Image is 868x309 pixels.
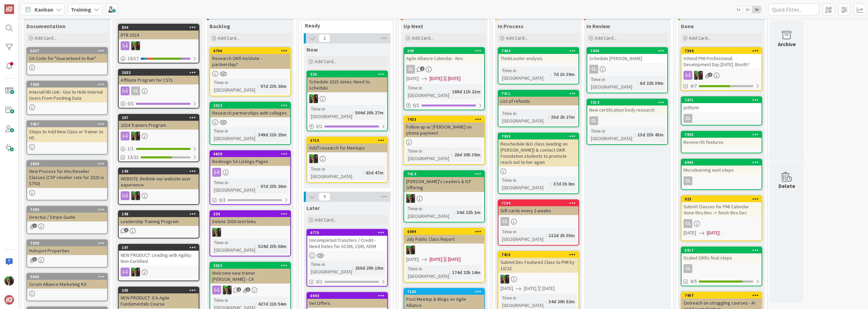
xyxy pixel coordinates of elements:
div: 7298 [30,241,107,246]
img: SL [406,246,415,254]
div: CL [682,114,762,123]
div: 0/1 [404,101,484,110]
div: 7440 [587,48,667,54]
div: 5845 [27,274,107,280]
img: SL [309,154,318,163]
div: 2638 [27,161,107,167]
div: 198 [119,211,199,217]
div: 197NEW PRODUCT: Leading with Agility: Non-Certified [119,245,199,266]
div: 7268 [27,81,107,88]
span: : [352,109,353,116]
div: 7407 [682,292,762,298]
div: Leadership Training Program [119,217,199,226]
div: Time in [GEOGRAPHIC_DATA] [500,110,548,124]
div: 854 [119,24,199,31]
div: Review HS features [682,138,762,147]
div: SL [119,132,199,140]
div: 35d 2h 27m [549,113,576,121]
div: SL [210,286,290,294]
div: 334 [210,211,290,217]
div: 349 [407,49,484,53]
div: 7411 [501,91,578,96]
div: 198Leadership Training Program [119,211,199,226]
div: Schedule [PERSON_NAME] [587,54,667,63]
div: 97d 23h 26m [259,182,288,190]
span: : [255,243,256,250]
div: 6999 [407,229,484,234]
div: SL [307,154,387,163]
div: 854 [122,25,199,30]
span: Up Next [403,23,423,30]
span: Done [681,23,694,30]
span: 0 / 1 [316,123,322,130]
span: : [363,169,364,176]
div: 34d 22h 1m [455,209,482,216]
div: 7471 [685,98,762,102]
div: 1/1 [119,144,199,153]
span: Add Card... [315,58,336,64]
div: 7457Steps to Add New Class or Trainer to HS [27,121,107,142]
div: CL [682,264,762,273]
div: 323 [310,72,387,77]
span: In Review [587,23,610,30]
div: Time in [GEOGRAPHIC_DATA] [212,239,255,254]
div: 13d 23h 43m [636,131,665,138]
span: Kanban [35,5,53,14]
div: Time in [GEOGRAPHIC_DATA] [589,127,635,142]
div: 524d 23h 58m [256,243,288,250]
div: Uncompleted Transfers / Credit - Need Dates for ACSM, CSM, AISM [307,236,387,251]
div: 334 [213,212,290,216]
div: 7298Hubspot Properties [27,240,107,255]
span: : [637,79,638,87]
div: Microlearning next steps [682,166,762,174]
span: 1 [33,224,37,228]
div: 334Delete 2030 test links [210,211,290,226]
span: 2 [708,73,712,77]
div: 7314New certification body research [587,99,667,114]
div: 7395Review HS features [682,132,762,147]
span: 1 [33,257,37,262]
div: 7484 [498,48,578,54]
span: 2x [743,6,752,13]
div: 6706Research OKR Institute - partnership? [210,48,290,69]
span: 1x [734,6,743,13]
span: [DATE] [406,256,419,263]
span: : [548,113,549,121]
div: 7394 [685,49,762,53]
span: : [258,82,259,90]
div: 6715 [310,138,387,143]
div: 7414[PERSON_NAME]'s Leaders & ICF Offering [404,171,484,192]
div: CL [682,219,762,228]
div: SL [682,71,762,80]
div: SL [498,275,578,284]
div: 349d 21h 25m [256,131,288,138]
img: SL [131,41,140,50]
div: Submit Dec Featured Class to PMI by 10/22 [498,258,578,273]
div: 7414 [407,172,484,176]
div: 6945 [682,159,762,166]
div: Steps to Add New Class or Trainer to HS [27,127,107,142]
div: [PERSON_NAME]'s Leaders & ICF Offering [404,177,484,192]
span: Now [307,46,318,53]
div: Time in [GEOGRAPHIC_DATA] [406,84,449,99]
div: 7298 [27,240,107,246]
span: 2 [319,34,330,42]
div: Add'l research for Meetups [307,143,387,152]
div: 205NEW PRODUCT: ICA Agile Fundamentals Course [119,287,199,308]
div: Time in [GEOGRAPHIC_DATA] [309,260,352,275]
div: Archive [778,40,796,48]
img: SL [131,132,140,140]
span: [DATE] [430,75,442,82]
div: 923 [685,197,762,201]
span: 1 [420,66,425,71]
div: 7440Schedule [PERSON_NAME] [587,48,667,63]
div: 7414 [404,171,484,177]
div: 2622 [210,102,290,109]
div: 7194 [498,200,578,206]
span: 13/21 [127,154,139,161]
span: Backlog [210,23,230,30]
div: 205 [119,287,199,293]
div: 6999July Public Class Report [404,229,484,244]
div: 6945Microlearning next steps [682,159,762,174]
div: 2633 [122,70,199,75]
